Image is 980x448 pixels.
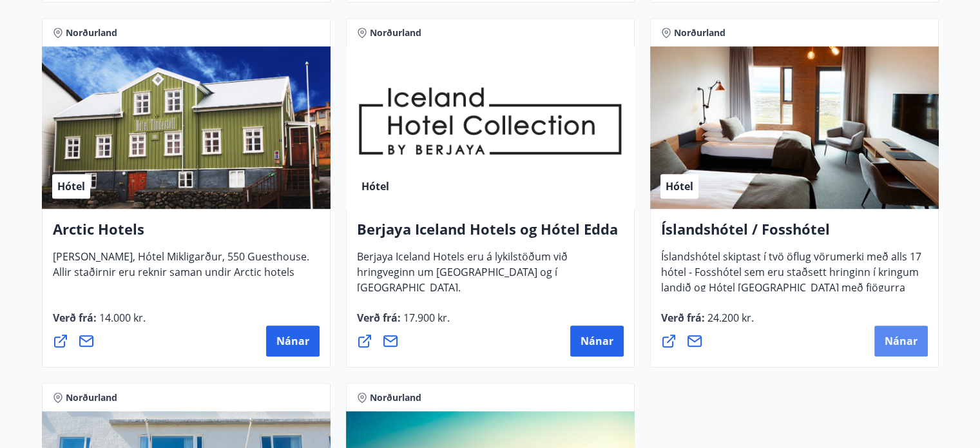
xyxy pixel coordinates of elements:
span: Nánar [885,334,918,348]
span: Hótel [666,179,693,193]
span: Nánar [276,334,309,348]
span: Hótel [361,179,389,193]
h4: Arctic Hotels [53,219,320,249]
span: Norðurland [66,391,117,404]
span: [PERSON_NAME], Hótel Mikligarður, 550 Guesthouse. Allir staðirnir eru reknir saman undir Arctic h... [53,249,309,289]
span: Norðurland [674,26,725,39]
h4: Berjaya Iceland Hotels og Hótel Edda [357,219,624,249]
button: Nánar [874,326,928,356]
span: Verð frá : [357,311,450,335]
span: Berjaya Iceland Hotels eru á lykilstöðum við hringveginn um [GEOGRAPHIC_DATA] og í [GEOGRAPHIC_DA... [357,249,568,305]
span: Íslandshótel skiptast í tvö öflug vörumerki með alls 17 hótel - Fosshótel sem eru staðsett hringi... [661,249,921,320]
button: Nánar [266,326,320,356]
h4: Íslandshótel / Fosshótel [661,219,928,249]
span: Norðurland [66,26,117,39]
span: Norðurland [370,391,421,404]
button: Nánar [570,326,624,356]
span: Verð frá : [661,311,754,335]
span: 14.000 kr. [97,311,146,325]
span: Verð frá : [53,311,146,335]
span: Norðurland [370,26,421,39]
span: 24.200 kr. [705,311,754,325]
span: Nánar [581,334,613,348]
span: 17.900 kr. [401,311,450,325]
span: Hótel [57,179,85,193]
